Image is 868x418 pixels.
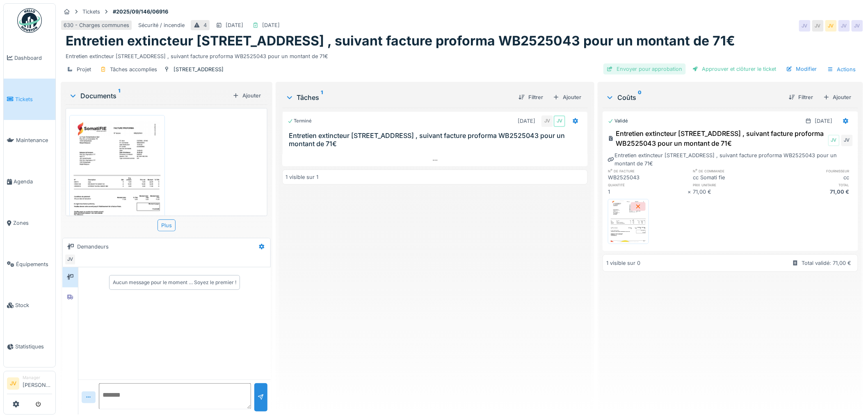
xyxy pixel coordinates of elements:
[608,174,688,181] div: WB2525043
[23,375,52,392] li: [PERSON_NAME]
[77,66,91,73] div: Projet
[4,120,55,161] a: Maintenance
[773,182,853,188] h6: total
[110,66,157,73] div: Tâches accomplies
[541,115,553,127] div: JV
[7,377,19,390] li: JV
[783,63,820,75] div: Modifier
[773,188,853,196] div: 71,00 €
[66,49,858,60] div: Entretien extincteur [STREET_ADDRESS] , suivant facture proforma WB2525043 pour un montant de 71€
[14,178,52,185] span: Agenda
[4,161,55,202] a: Agenda
[64,254,76,265] div: JV
[69,91,229,101] div: Documents
[203,21,207,29] div: 4
[77,243,109,251] div: Demandeurs
[786,92,817,103] div: Filtrer
[113,279,236,286] div: Aucun message pour le moment … Soyez le premier !
[286,93,512,102] div: Tâches
[4,79,55,120] a: Tickets
[693,182,773,188] h6: prix unitaire
[638,93,642,102] sup: 0
[825,20,837,32] div: JV
[66,33,736,49] h1: Entretien extincteur [STREET_ADDRESS] , suivant facture proforma WB2525043 pour un montant de 71€
[14,54,52,62] span: Dashboard
[693,174,773,181] div: cc Somati fie
[824,63,860,75] div: Actions
[4,37,55,79] a: Dashboard
[852,20,863,32] div: JV
[138,21,185,29] div: Sécurité / incendie
[693,168,773,174] h6: n° de commande
[554,115,565,127] div: JV
[838,20,850,32] div: JV
[773,174,853,181] div: cc
[174,66,224,73] div: [STREET_ADDRESS]
[110,8,171,16] strong: #2025/09/146/06916
[689,63,780,75] div: Approuver et clôturer le ticket
[321,93,323,102] sup: 1
[799,20,811,32] div: JV
[71,117,163,246] img: bud4lwve4dn6us0fgh7dds9ff173
[815,117,833,125] div: [DATE]
[610,201,647,242] img: z9ho9nc2xbs7n8k1fpi7dzo800mp
[841,135,853,146] div: JV
[608,117,628,124] div: Validé
[608,168,688,174] h6: n° de facture
[15,95,52,103] span: Tickets
[688,188,693,196] div: ×
[812,20,824,32] div: JV
[608,129,827,148] div: Entretien extincteur [STREET_ADDRESS] , suivant facture proforma WB2525043 pour un montant de 71€
[608,182,688,188] h6: quantité
[4,202,55,244] a: Zones
[16,136,52,144] span: Maintenance
[82,8,100,16] div: Tickets
[4,326,55,367] a: Statistiques
[550,92,585,103] div: Ajouter
[288,117,312,124] div: Terminé
[773,168,853,174] h6: fournisseur
[15,343,52,350] span: Statistiques
[515,92,546,103] div: Filtrer
[518,117,535,125] div: [DATE]
[15,301,52,309] span: Stock
[289,132,585,147] h3: Entretien extincteur [STREET_ADDRESS] , suivant facture proforma WB2525043 pour un montant de 71€
[64,21,129,29] div: 630 - Charges communes
[13,219,52,227] span: Zones
[286,173,319,181] div: 1 visible sur 1
[608,151,853,167] div: Entretien extincteur [STREET_ADDRESS] , suivant facture proforma WB2525043 pour un montant de 71€
[118,91,120,101] sup: 1
[262,21,280,29] div: [DATE]
[158,219,176,231] div: Plus
[820,92,855,103] div: Ajouter
[229,90,264,101] div: Ajouter
[226,21,243,29] div: [DATE]
[23,375,52,381] div: Manager
[608,188,688,196] div: 1
[693,188,773,196] div: 71,00 €
[17,8,42,33] img: Badge_color-CXgf-gQk.svg
[4,244,55,285] a: Équipements
[606,259,640,267] div: 1 visible sur 0
[4,285,55,326] a: Stock
[16,260,52,268] span: Équipements
[802,259,852,267] div: Total validé: 71,00 €
[828,135,840,146] div: JV
[7,375,52,394] a: JV Manager[PERSON_NAME]
[603,63,686,75] div: Envoyer pour approbation
[606,93,782,102] div: Coûts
